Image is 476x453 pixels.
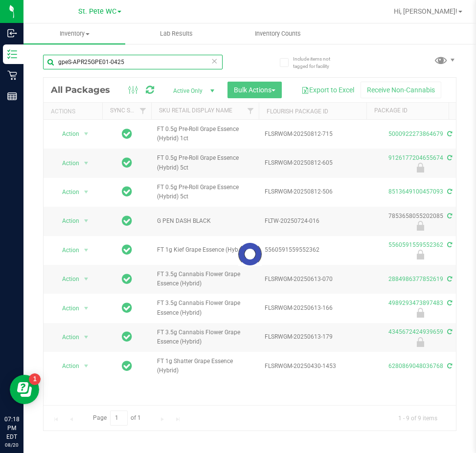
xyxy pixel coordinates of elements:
inline-svg: Inbound [7,28,17,38]
iframe: Resource center [10,375,39,404]
span: St. Pete WC [78,7,116,16]
span: Include items not tagged for facility [293,55,342,70]
span: Inventory Counts [242,29,314,38]
span: Lab Results [147,29,206,38]
a: Inventory Counts [227,23,329,44]
input: Search Package ID, Item Name, SKU, Lot or Part Number... [43,55,223,69]
inline-svg: Inventory [7,49,17,59]
p: 07:18 PM EDT [4,415,19,441]
inline-svg: Reports [7,91,17,101]
span: Clear [211,55,218,67]
p: 08/20 [4,441,19,449]
a: Inventory [23,23,125,44]
a: Lab Results [125,23,227,44]
inline-svg: Retail [7,70,17,80]
span: Hi, [PERSON_NAME]! [394,7,457,15]
span: Inventory [23,29,125,38]
iframe: Resource center unread badge [29,373,41,385]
